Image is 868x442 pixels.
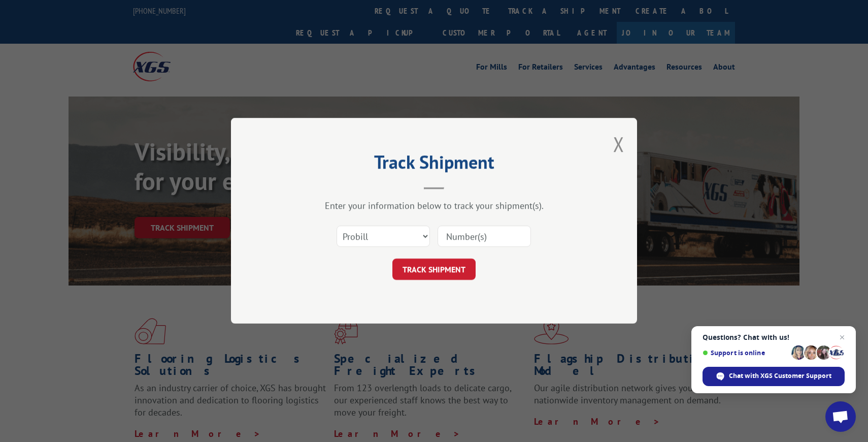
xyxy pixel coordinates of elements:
button: TRACK SHIPMENT [392,259,476,280]
div: Open chat [825,401,856,432]
span: Close chat [836,331,848,343]
span: Questions? Chat with us! [703,333,845,341]
div: Chat with XGS Customer Support [703,367,845,386]
input: Number(s) [438,226,531,247]
button: Close modal [613,131,624,157]
span: Chat with XGS Customer Support [729,371,831,381]
h2: Track Shipment [282,155,586,174]
div: Enter your information below to track your shipment(s). [282,200,586,212]
span: Support is online [703,349,788,357]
